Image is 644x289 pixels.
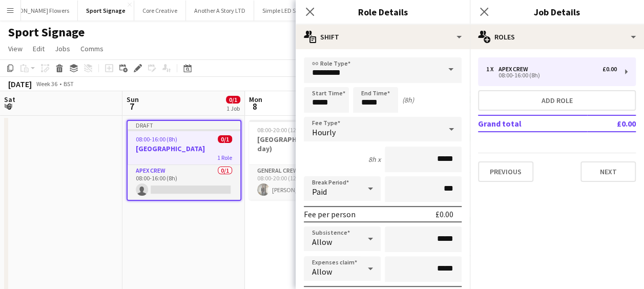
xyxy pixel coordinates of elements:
div: [DATE] [8,79,32,89]
button: Sport Signage [78,1,134,20]
span: Edit [33,44,45,53]
span: Mon [249,95,262,104]
a: Jobs [51,42,74,55]
span: 7 [125,100,139,112]
span: 08:00-20:00 (12h) [257,126,302,134]
h3: [GEOGRAPHIC_DATA] [128,144,240,153]
div: Apex Crew [498,66,532,73]
span: 1 Role [217,154,232,161]
div: 1 x [486,66,498,73]
app-job-card: 08:00-20:00 (12h)1/1[GEOGRAPHIC_DATA] (travel day)1 RoleGeneral Crew1/108:00-20:00 (12h)[PERSON_N... [249,120,364,200]
div: Shift [296,25,470,49]
a: View [4,42,27,55]
div: 1 Job [226,105,240,112]
h1: Sport Signage [8,25,85,40]
td: Grand total [478,115,587,132]
app-card-role: Apex Crew0/108:00-16:00 (8h) [128,165,240,200]
span: 08:00-16:00 (8h) [136,135,177,143]
span: Allow [312,266,332,277]
button: Simple LED Solutions [254,1,325,20]
div: £0.00 [603,66,617,73]
h3: [GEOGRAPHIC_DATA] (travel day) [249,135,364,153]
span: 0/1 [218,135,232,143]
a: Edit [29,42,49,55]
span: Comms [80,44,103,53]
td: £0.00 [587,115,636,132]
div: Roles [470,25,644,49]
div: £0.00 [435,209,453,219]
div: (8h) [402,95,414,105]
span: View [8,44,23,53]
div: 08:00-16:00 (8h) [486,73,617,78]
a: Comms [76,42,108,55]
span: Sun [127,95,139,104]
app-card-role: General Crew1/108:00-20:00 (12h)[PERSON_NAME] [249,165,364,200]
div: Draft [128,121,240,129]
span: 6 [3,100,15,112]
h3: Role Details [296,5,470,18]
h3: Job Details [470,5,644,18]
div: Fee per person [304,209,356,219]
span: Allow [312,237,332,247]
button: Next [580,161,636,182]
button: Previous [478,161,533,182]
button: Another A Story LTD [186,1,254,20]
span: Jobs [55,44,70,53]
app-job-card: Draft08:00-16:00 (8h)0/1[GEOGRAPHIC_DATA]1 RoleApex Crew0/108:00-16:00 (8h) [127,120,241,201]
button: Add role [478,90,636,111]
span: Hourly [312,127,336,137]
span: Week 36 [34,80,59,88]
span: 0/1 [226,96,240,104]
button: Core Creative [134,1,186,20]
span: Sat [4,95,15,104]
div: 8h x [368,155,381,164]
span: Paid [312,187,327,197]
div: BST [64,80,74,88]
span: 8 [247,100,262,112]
